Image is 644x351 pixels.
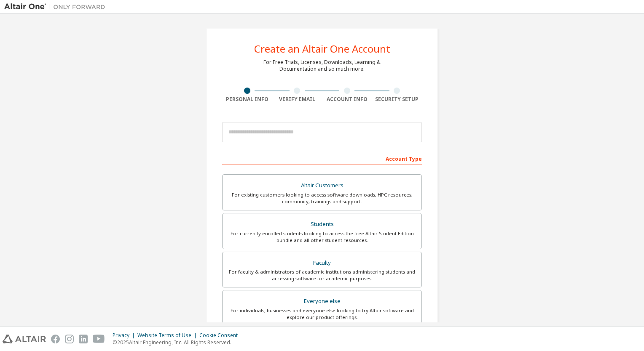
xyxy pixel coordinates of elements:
div: Faculty [228,257,416,269]
div: Website Terms of Use [137,332,199,339]
div: Account Info [322,96,372,103]
img: facebook.svg [51,335,60,343]
img: youtube.svg [93,335,105,343]
img: Altair One [4,3,110,11]
div: For individuals, businesses and everyone else looking to try Altair software and explore our prod... [228,307,416,321]
p: © 2025 Altair Engineering, Inc. All Rights Reserved. [113,339,243,346]
div: Personal Info [222,96,272,103]
div: Verify Email [272,96,322,103]
img: linkedin.svg [79,335,88,343]
div: For faculty & administrators of academic institutions administering students and accessing softwa... [228,269,416,282]
div: Privacy [113,332,137,339]
div: Security Setup [372,96,422,103]
div: Everyone else [228,295,416,307]
div: For Free Trials, Licenses, Downloads, Learning & Documentation and so much more. [263,59,381,72]
img: instagram.svg [65,335,74,343]
div: Cookie Consent [199,332,243,339]
div: For currently enrolled students looking to access the free Altair Student Edition bundle and all ... [228,230,416,244]
div: Account Type [222,152,422,165]
img: altair_logo.svg [3,335,46,343]
div: For existing customers looking to access software downloads, HPC resources, community, trainings ... [228,191,416,205]
div: Altair Customers [228,180,416,191]
div: Create an Altair One Account [254,44,390,54]
div: Students [228,218,416,230]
